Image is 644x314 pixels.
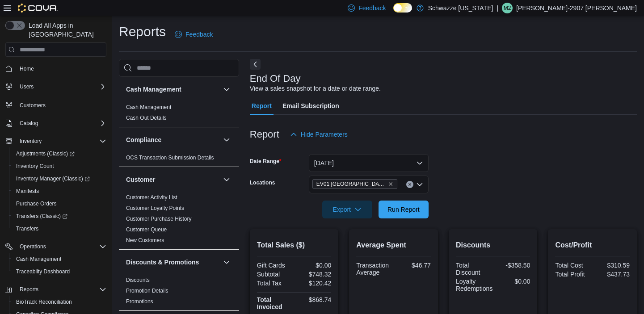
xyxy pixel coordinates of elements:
label: Locations [250,179,275,186]
button: Compliance [221,134,232,145]
span: Load All Apps in [GEOGRAPHIC_DATA] [25,21,106,39]
a: Purchase Orders [13,198,60,209]
a: Manifests [13,186,42,197]
span: Operations [20,243,46,250]
button: Next [250,59,261,70]
span: Export [328,201,367,218]
a: Transfers [13,223,42,234]
a: Transfers (Classic) [9,210,110,222]
button: Customers [2,98,110,111]
button: [DATE] [309,154,429,172]
button: Inventory [2,135,110,147]
button: Discounts & Promotions [126,258,219,267]
button: Home [2,62,110,75]
div: Compliance [119,152,239,167]
a: Adjustments (Classic) [9,147,110,160]
button: Customer [126,175,219,184]
span: Email Subscription [282,97,339,115]
h3: Customer [126,175,155,184]
a: Traceabilty Dashboard [13,266,73,277]
a: BioTrack Reconciliation [13,297,76,307]
button: Manifests [9,185,110,197]
h1: Reports [119,23,166,41]
div: $120.42 [296,280,331,287]
button: Open list of options [416,181,423,188]
span: Cash Out Details [126,114,167,121]
button: Operations [16,241,50,252]
button: Discounts & Promotions [221,257,232,268]
span: Feedback [358,4,386,13]
span: Traceabilty Dashboard [13,266,106,277]
button: BioTrack Reconciliation [9,296,110,308]
span: Transfers [16,225,38,232]
div: $748.32 [296,271,331,278]
div: Matthew-2907 Padilla [502,3,513,13]
span: Home [16,63,106,74]
span: Hide Parameters [301,130,348,139]
span: Discounts [126,276,150,284]
button: Transfers [9,222,110,235]
div: Cash Management [119,102,239,127]
span: Feedback [185,30,213,39]
a: Customer Purchase History [126,216,192,222]
a: Promotions [126,298,153,305]
input: Dark Mode [393,3,412,13]
a: Inventory Count [13,161,58,172]
button: Purchase Orders [9,197,110,210]
button: Users [16,81,37,92]
span: M2 [504,3,511,13]
span: Reports [20,286,38,293]
span: Catalog [20,120,38,127]
span: Reports [16,284,106,295]
span: Customer Activity List [126,194,177,201]
span: Cash Management [16,255,61,263]
button: Customer [221,174,232,185]
span: Promotion Details [126,287,168,294]
span: Report [252,97,272,115]
img: Cova [18,4,58,13]
a: Home [16,63,38,74]
span: Customer Queue [126,226,167,233]
div: Total Tax [257,280,292,287]
button: Inventory Count [9,160,110,172]
div: Discounts & Promotions [119,275,239,310]
div: $868.74 [296,296,331,303]
span: Inventory Count [16,163,54,170]
h2: Average Spent [356,240,431,251]
span: OCS Transaction Submission Details [126,154,214,161]
span: Users [20,83,34,90]
span: Home [20,65,34,72]
span: EV01 [GEOGRAPHIC_DATA] [316,180,386,188]
span: Customer Purchase History [126,215,192,222]
button: Run Report [379,201,429,218]
a: Inventory Manager (Classic) [13,173,93,184]
button: Cash Management [9,253,110,265]
h3: Cash Management [126,85,181,94]
button: Inventory [16,136,45,147]
span: BioTrack Reconciliation [13,297,106,307]
span: Operations [16,241,106,252]
span: Run Report [387,205,420,214]
button: Catalog [2,117,110,130]
p: | [497,3,498,13]
button: Remove EV01 North Valley from selection in this group [388,181,393,187]
div: $310.59 [594,262,630,269]
a: Feedback [171,25,216,43]
span: EV01 North Valley [312,179,397,189]
span: Catalog [16,118,106,129]
span: Transfers (Classic) [13,211,106,222]
a: OCS Transaction Submission Details [126,155,214,161]
a: Cash Management [126,104,171,110]
span: Inventory [20,138,42,145]
p: [PERSON_NAME]-2907 [PERSON_NAME] [516,3,637,13]
h2: Cost/Profit [555,240,630,251]
span: Manifests [16,188,39,195]
span: New Customers [126,237,164,244]
button: Compliance [126,135,219,144]
div: View a sales snapshot for a date or date range. [250,84,381,93]
span: Purchase Orders [13,198,106,209]
span: Adjustments (Classic) [13,148,106,159]
span: Purchase Orders [16,200,57,207]
span: Inventory Count [13,161,106,172]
